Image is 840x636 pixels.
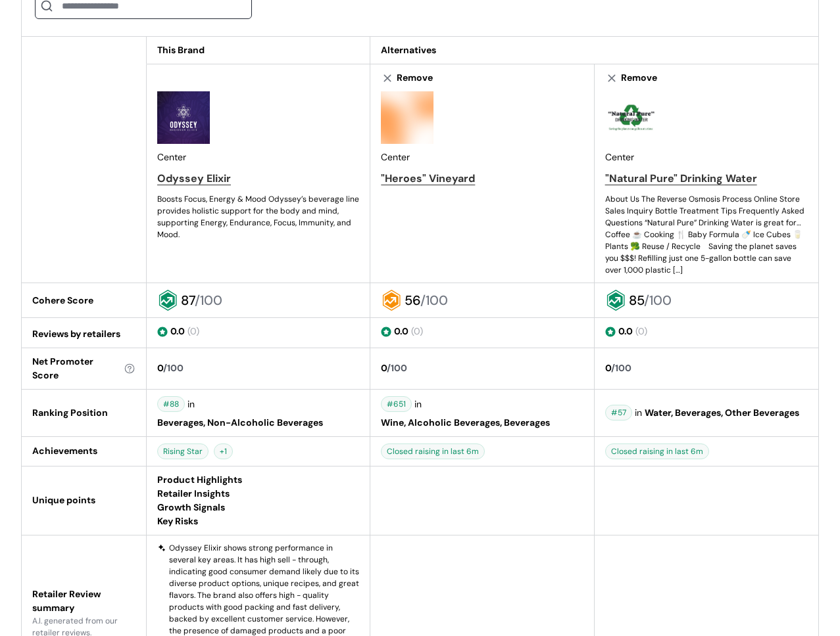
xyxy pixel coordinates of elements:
span: 0 [381,362,387,374]
span: / [163,362,167,374]
td: Unique points [22,466,147,535]
div: Center [381,91,583,193]
span: Product Highlights [157,473,242,487]
span: 100 [167,362,184,374]
span: / [387,362,391,374]
div: Net Promoter Score [32,355,136,382]
span: #88 [163,398,179,410]
span: /100 [420,292,448,309]
a: "Heroes" Vineyard [381,171,583,187]
div: Remove [621,71,657,85]
span: Growth Signals [157,501,225,514]
span: Wine, Alcoholic Beverages, Beverages [381,416,550,430]
a: Odyssey Elixir [157,171,359,187]
div: Reviews by retailers [32,327,136,341]
span: #57 [611,407,626,419]
div: Remove [397,71,433,85]
div: Center [605,91,808,276]
span: +1 [220,445,227,457]
span: /100 [195,292,222,309]
div: "Natural Pure" Drinking Water [605,171,757,187]
div: Center [157,91,359,240]
span: Retailer Insights [157,487,230,501]
div: "Heroes" Vineyard [381,171,475,187]
span: / [611,362,615,374]
span: 85 [629,292,644,309]
span: Key Risks [157,514,198,528]
div: Cohere Score [32,294,136,307]
td: Achievements [22,437,147,466]
div: Retailer Review summary [32,587,136,615]
span: 100 [615,362,631,374]
span: /100 [644,292,672,309]
span: 100 [391,362,407,374]
span: Beverages, Non-Alcoholic Beverages [157,416,323,430]
span: 0 [157,362,163,374]
span: 0.0 [394,325,408,337]
span: 0 [605,362,611,374]
div: Odyssey Elixir [157,171,231,187]
div: Boosts Focus, Energy & Mood Odyssey’s beverage line provides holistic support for the body and mi... [157,193,359,240]
span: #651 [387,398,406,410]
span: in [414,397,422,412]
span: 0.0 [618,325,633,337]
span: Rising Star [163,445,203,457]
span: Closed raising in last 6m [611,445,703,457]
span: in [635,406,642,420]
span: ( 0 ) [635,325,647,337]
div: This Brand [157,43,359,57]
span: Closed raising in last 6m [387,445,479,457]
span: 56 [405,292,420,309]
span: ( 0 ) [187,325,199,337]
span: Water, Beverages, Other Beverages [645,406,799,420]
span: 0.0 [170,325,185,337]
span: in [187,397,195,412]
div: Alternatives [381,43,583,57]
td: Ranking Position [22,390,147,437]
span: ( 0 ) [411,325,423,337]
span: 87 [181,292,195,309]
div: About Us The Reverse Osmosis Process Online Store Sales Inquiry Bottle Treatment Tips Frequently ... [605,193,808,276]
a: "Natural Pure" Drinking Water [605,171,808,187]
